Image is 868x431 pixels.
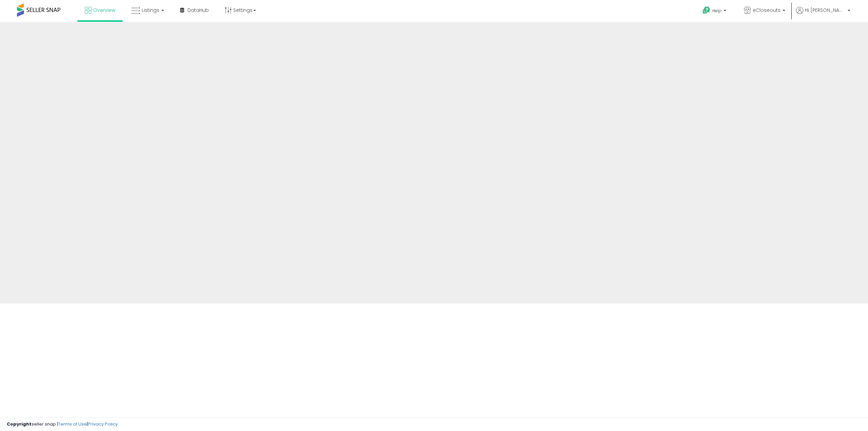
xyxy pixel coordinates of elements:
a: Hi [PERSON_NAME] [796,7,850,22]
span: Help [712,8,722,14]
span: DataHub [188,7,209,14]
span: Listings [142,7,159,14]
span: Hi [PERSON_NAME] [805,7,846,14]
a: Help [697,1,733,22]
i: Get Help [702,6,711,15]
span: Overview [93,7,115,14]
span: eCloseouts [753,7,781,14]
